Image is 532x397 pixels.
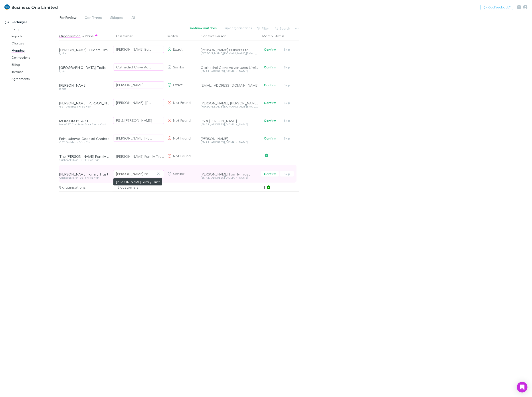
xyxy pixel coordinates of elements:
[131,15,135,21] span: All
[113,46,164,53] button: [PERSON_NAME] Builders Limited
[59,65,111,70] div: [GEOGRAPHIC_DATA] Trails
[7,54,63,61] a: Connections
[173,83,183,87] span: Exact
[201,65,259,70] div: Cathedral Cove Adventures Limited
[59,32,111,40] div: &
[85,15,102,21] span: Confirmed
[261,82,279,88] button: Confirm
[220,25,255,31] button: Skip7 organisations
[113,64,164,71] button: Cathedral Cove Adventures Limited
[59,70,111,72] div: Ignite
[7,33,63,40] a: Imports
[280,100,294,106] button: Skip
[113,117,164,124] button: PS & [PERSON_NAME]
[201,32,232,40] button: Contact Person
[59,119,111,123] div: MOXSOM PS & KJ
[273,26,293,31] button: Search
[59,154,111,159] div: The [PERSON_NAME] Family Trust
[517,382,528,393] div: Open Intercom Messenger
[116,148,164,165] div: [PERSON_NAME] Family Trust
[116,118,152,123] div: PS & [PERSON_NAME]
[201,70,259,72] div: [EMAIL_ADDRESS][DOMAIN_NAME]
[12,4,58,10] h3: Business One Limited
[116,100,152,105] div: [PERSON_NAME], [PERSON_NAME] and [PERSON_NAME]
[173,154,191,158] span: Not Found
[173,100,191,105] span: Not Found
[116,136,152,141] div: [PERSON_NAME] [PERSON_NAME]
[59,52,111,55] div: Ignite
[116,47,152,52] div: [PERSON_NAME] Builders Limited
[201,136,259,141] div: [PERSON_NAME]
[110,15,123,21] span: Skipped
[280,47,294,52] button: Skip
[280,136,294,141] button: Skip
[59,48,111,52] div: [PERSON_NAME] Builders Limited
[113,135,164,142] button: [PERSON_NAME] [PERSON_NAME]
[59,101,111,105] div: [PERSON_NAME] [PERSON_NAME] and [PERSON_NAME]
[201,123,259,126] div: [EMAIL_ADDRESS][DOMAIN_NAME]
[59,159,111,161] div: Cashbook (Non-GST) Price Plan
[201,83,259,88] div: [EMAIL_ADDRESS][DOMAIN_NAME]
[201,105,259,108] div: [PERSON_NAME][DOMAIN_NAME][EMAIL_ADDRESS][DOMAIN_NAME]
[186,25,220,31] button: Confirm7 matches
[113,81,164,88] button: [PERSON_NAME]
[173,136,191,140] span: Not Found
[261,118,279,123] button: Confirm
[280,118,294,123] button: Skip
[173,65,185,69] span: Similar
[7,26,63,33] a: Setup
[59,136,111,141] div: Pohutukawa Coastal Chalets
[201,176,259,179] div: [EMAIL_ADDRESS][DOMAIN_NAME]
[7,68,63,75] a: Invoices
[280,82,294,88] button: Skip
[4,4,10,10] img: Business One Limited's Logo
[59,32,81,40] button: Organisation
[201,119,259,123] div: PS & [PERSON_NAME]
[261,100,279,106] button: Confirm
[59,88,111,90] div: Ignite
[59,172,111,176] div: [PERSON_NAME] Family Trust
[201,48,259,52] div: [PERSON_NAME] Builders Ltd
[85,32,94,40] button: Plans
[60,15,77,21] span: For Review
[7,61,63,68] a: Billing
[1,18,63,26] a: Recharges
[168,32,183,40] button: Match
[481,5,513,10] button: Got Feedback?
[7,47,63,54] a: Mapping
[116,82,144,88] div: [PERSON_NAME]
[59,176,111,179] div: Cashbook (Non-GST) Price Plan
[261,47,279,52] button: Confirm
[280,65,294,70] button: Skip
[263,32,290,40] button: Match Status
[255,26,272,31] button: Filter
[2,2,60,12] a: Business One Limited
[280,171,294,177] button: Skip
[261,65,279,70] button: Confirm
[201,141,259,144] div: [EMAIL_ADDRESS][DOMAIN_NAME]
[261,171,279,177] button: Confirm
[59,123,111,126] div: Non-GST Cashbook Price Plan • Cashbook (Non-GST) Price Plan
[59,183,113,192] div: 8 organisations
[116,64,152,70] div: Cathedral Cove Adventures Limited
[173,47,183,51] span: Exact
[261,136,279,141] button: Confirm
[173,118,191,122] span: Not Found
[59,83,111,88] div: [PERSON_NAME]
[201,101,259,105] div: [PERSON_NAME], [PERSON_NAME] and [PERSON_NAME]
[173,172,185,176] span: Similar
[201,52,259,55] div: [PERSON_NAME][DOMAIN_NAME][EMAIL_ADDRESS][DOMAIN_NAME]
[113,183,166,192] div: 8 customers
[7,40,63,47] a: Charges
[201,172,259,176] div: [PERSON_NAME] Family Trust
[116,32,138,40] button: Customer
[59,141,111,144] div: GST Cashbook Price Plan
[265,154,268,157] svg: Confirmed
[7,75,63,82] a: Agreements
[116,171,152,176] div: [PERSON_NAME] Family Trust
[113,99,164,106] button: [PERSON_NAME], [PERSON_NAME] and [PERSON_NAME]
[264,183,299,192] p: 1
[59,105,111,108] div: GST Cashbook Price Plan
